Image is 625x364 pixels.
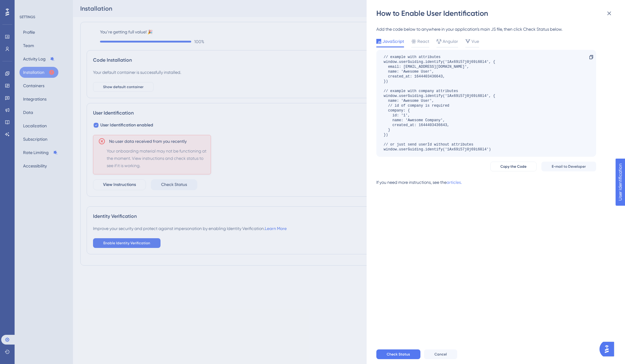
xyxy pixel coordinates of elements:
[376,9,616,18] div: How to Enable User Identification
[447,179,462,191] a: articles.
[376,26,596,33] div: Add the code below to anywhere in your application’s main JS file, then click Check Status below.
[599,340,618,358] iframe: UserGuiding AI Assistant Launcher
[384,55,495,152] div: // example with attributes window.userGuiding.identify('1Ax69i57j0j69i60l4', { email: [EMAIL_ADDR...
[382,38,404,45] span: JavaScript
[471,38,479,45] span: Vue
[417,38,429,45] span: React
[500,164,527,169] span: Copy the Code
[376,349,420,359] button: Check Status
[376,179,447,186] div: If you need more instructions, see the
[552,164,586,169] span: E-mail to Developer
[424,349,457,359] button: Cancel
[541,162,596,171] button: E-mail to Developer
[5,2,42,9] span: User Identification
[443,38,458,45] span: Angular
[490,162,537,171] button: Copy the Code
[387,352,410,357] span: Check Status
[434,352,447,357] span: Cancel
